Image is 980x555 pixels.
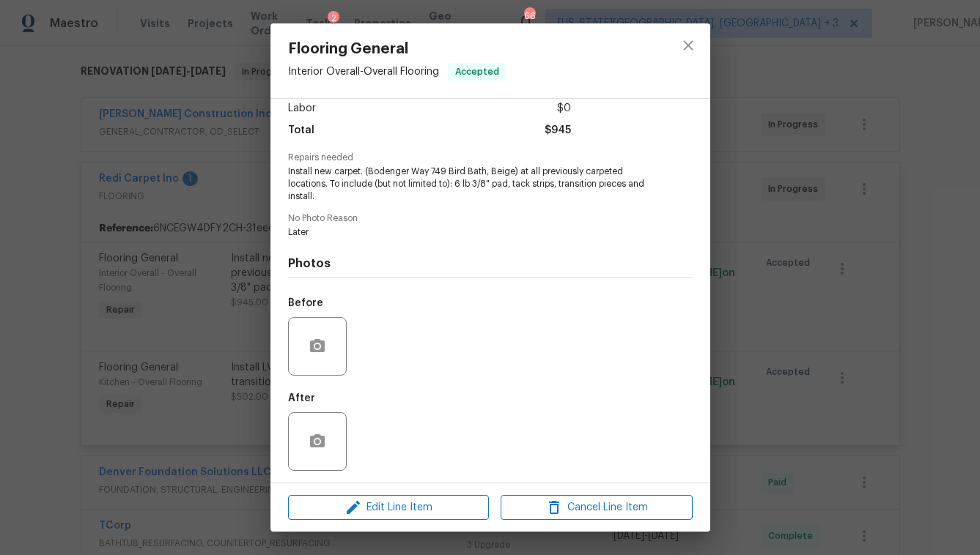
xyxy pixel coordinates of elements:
[501,495,693,521] button: Cancel Line Item
[328,11,339,26] div: 2
[288,256,693,271] h4: Photos
[505,499,688,517] span: Cancel Line Item
[288,98,316,119] span: Labor
[292,499,485,517] span: Edit Line Item
[524,9,534,23] div: 66
[288,165,652,202] span: Install new carpet. (Bodenger Way 749 Bird Bath, Beige) at all previously carpeted locations. To ...
[288,67,439,77] span: Interior Overall - Overall Flooring
[288,41,506,57] span: Flooring General
[288,298,323,308] h5: Before
[288,120,314,141] span: Total
[449,64,505,79] span: Accepted
[288,153,693,163] span: Repairs needed
[557,98,571,119] span: $0
[545,120,571,141] span: $945
[288,393,315,403] h5: After
[288,214,693,223] span: No Photo Reason
[671,28,706,63] button: close
[288,226,652,239] span: Later
[288,495,489,521] button: Edit Line Item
